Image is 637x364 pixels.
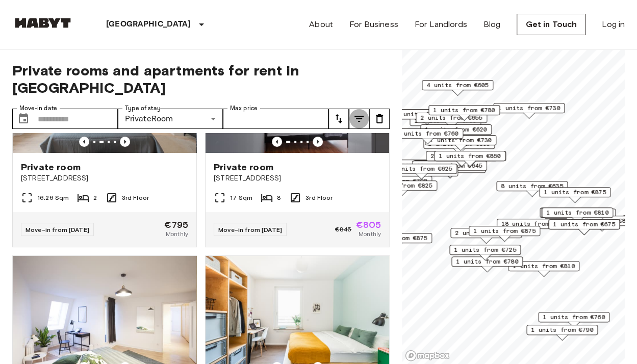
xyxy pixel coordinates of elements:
span: Move-in from [DATE] [26,226,89,233]
span: 1 units from €780 [456,257,518,266]
div: Map marker [541,207,612,223]
div: Map marker [420,124,492,140]
div: Map marker [416,113,487,128]
span: 3rd Floor [122,193,149,202]
button: Previous image [79,137,89,147]
span: 1 units from €730 [429,136,492,145]
span: 1 units from €875 [473,226,536,236]
span: 1 units from €760 [543,313,605,322]
button: Previous image [120,137,130,147]
span: Private room [21,161,81,173]
button: Previous image [313,137,323,147]
div: Map marker [540,207,611,223]
div: Map marker [392,128,463,144]
span: 12 units from €645 [417,161,482,170]
label: Type of stay [125,104,161,113]
label: Move-in date [19,104,57,113]
span: Monthly [359,229,381,239]
span: 1 units from €760 [396,129,458,138]
button: tune [328,109,349,129]
div: Map marker [434,151,505,167]
a: For Landlords [415,18,467,31]
span: 2 units from €625 [390,164,452,173]
div: Map marker [413,160,485,176]
a: For Business [349,18,398,31]
span: 16.26 Sqm [37,193,69,202]
span: 2 units from €875 [365,233,427,243]
span: 1 units from €875 [544,188,606,197]
span: 1 units from €725 [454,245,516,254]
div: Map marker [422,80,493,96]
div: Map marker [539,187,610,203]
span: 2 [93,193,97,202]
div: Map marker [508,261,579,277]
button: Choose date [13,109,34,129]
span: 1 units from €825 [370,181,432,190]
span: 2 units from €655 [420,113,482,122]
div: Map marker [526,325,598,341]
span: 2 units from €865 [455,228,517,238]
a: Mapbox logo [405,350,450,361]
span: 8 units from €635 [501,181,563,191]
span: [STREET_ADDRESS] [214,173,381,184]
a: Previous imagePrevious imagePrivate room[STREET_ADDRESS]16.26 Sqm23rd FloorMove-in from [DATE]€79... [12,30,197,247]
a: Marketing picture of unit DE-01-047-05HPrevious imagePrevious imagePrivate room[STREET_ADDRESS]17... [205,30,390,247]
span: 1 units from €850 [439,151,501,161]
div: Map marker [449,245,521,261]
span: 1 units from €780 [433,106,495,115]
a: About [309,18,333,31]
span: 18 units from €650 [501,219,567,228]
span: Move-in from [DATE] [218,226,282,233]
div: Map marker [450,228,522,244]
span: 4 units from €605 [426,81,489,90]
div: Map marker [412,161,487,176]
label: Max price [230,104,258,113]
div: Map marker [493,103,565,119]
div: Map marker [423,139,495,154]
div: Map marker [538,312,609,328]
button: tune [349,109,369,129]
div: PrivateRoom [118,109,223,129]
span: 2 units from €655 [430,151,493,161]
div: Map marker [548,219,620,235]
a: Blog [483,18,501,31]
span: €805 [355,220,381,229]
p: [GEOGRAPHIC_DATA] [106,18,191,31]
a: Get in Touch [517,14,585,35]
div: Map marker [542,207,613,223]
span: 1 units from €620 [425,125,487,134]
img: Habyt [12,18,73,28]
div: Map marker [426,151,497,167]
div: Map marker [386,164,457,179]
div: Map marker [496,181,568,197]
div: Map marker [497,219,572,235]
span: €845 [335,225,352,234]
span: Monthly [166,229,188,239]
span: 1 units from €790 [531,325,593,334]
span: Private room [214,161,273,173]
span: 3rd Floor [305,193,333,202]
span: Private rooms and apartments for rent in [GEOGRAPHIC_DATA] [12,62,390,96]
span: 1 units from €675 [553,220,615,229]
span: 1 units from €730 [498,103,560,113]
span: [STREET_ADDRESS] [21,173,188,184]
div: Map marker [469,226,540,242]
a: Log in [602,18,625,31]
span: 1 units from €620 [396,110,458,119]
span: 17 Sqm [230,193,252,202]
span: 8 [277,193,281,202]
span: 1 units from €810 [546,208,608,217]
button: Previous image [272,137,282,147]
span: 1 units from €810 [513,262,575,271]
span: €795 [164,220,188,229]
button: tune [369,109,390,129]
div: Map marker [451,256,523,272]
div: Map marker [391,109,463,125]
div: Map marker [428,105,500,121]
